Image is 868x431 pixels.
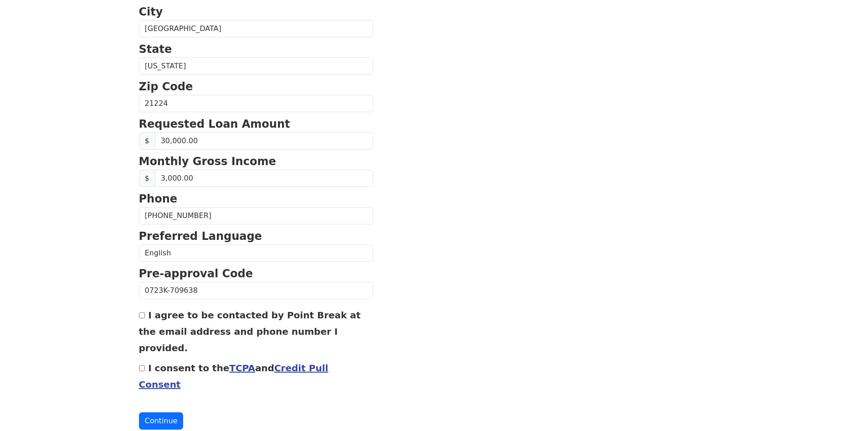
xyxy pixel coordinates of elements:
strong: State [139,43,172,56]
strong: Zip Code [139,80,193,93]
input: City [139,20,373,37]
label: I consent to the and [139,363,329,390]
input: Zip Code [139,95,373,112]
span: $ [139,170,155,187]
input: Pre-approval Code [139,282,373,299]
input: Monthly Gross Income [155,170,373,187]
strong: City [139,5,163,18]
label: I agree to be contacted by Point Break at the email address and phone number I provided. [139,310,361,353]
input: Phone [139,207,373,224]
strong: Pre-approval Code [139,267,253,280]
button: Continue [139,412,184,430]
strong: Requested Loan Amount [139,118,290,130]
span: $ [139,132,155,150]
strong: Phone [139,192,178,205]
input: Requested Loan Amount [155,132,373,150]
strong: Preferred Language [139,230,262,243]
a: TCPA [229,363,255,374]
p: Monthly Gross Income [139,153,373,170]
